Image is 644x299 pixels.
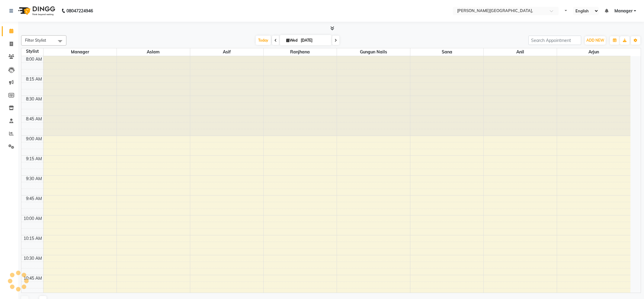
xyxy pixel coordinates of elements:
[43,48,117,56] span: Manager
[557,48,630,56] span: Arjun
[25,56,43,62] div: 8:00 AM
[25,116,43,122] div: 8:45 AM
[410,48,483,56] span: Sana
[337,48,410,56] span: gungun nails
[256,36,271,45] span: Today
[484,48,557,56] span: Anil
[22,215,43,222] div: 10:00 AM
[22,235,43,242] div: 10:15 AM
[22,255,43,262] div: 10:30 AM
[25,96,43,102] div: 8:30 AM
[528,36,581,45] input: Search Appointment
[25,156,43,162] div: 9:15 AM
[585,36,606,45] button: ADD NEW
[15,2,57,19] img: logo
[66,2,93,19] b: 08047224946
[21,48,43,55] div: Stylist
[25,136,43,142] div: 9:00 AM
[25,38,46,43] span: Filter Stylist
[117,48,190,56] span: Aslam
[25,76,43,82] div: 8:15 AM
[614,8,633,14] span: Manager
[190,48,263,56] span: Asif
[22,275,43,282] div: 10:45 AM
[299,36,329,45] input: 2025-09-03
[25,176,43,182] div: 9:30 AM
[264,48,337,56] span: ranjhana
[285,38,299,43] span: Wed
[586,38,604,43] span: ADD NEW
[25,196,43,202] div: 9:45 AM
